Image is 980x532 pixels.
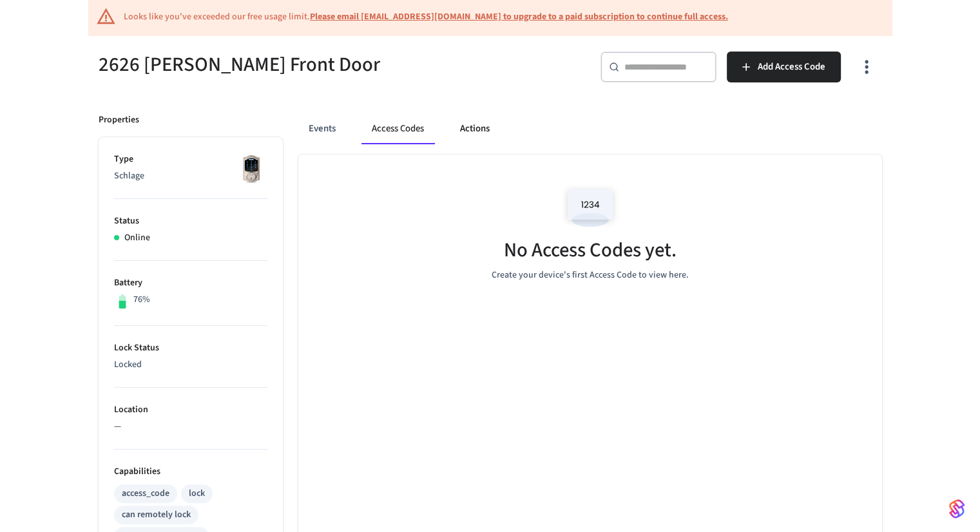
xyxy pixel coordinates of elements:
button: Events [298,113,346,144]
p: Location [114,403,267,417]
p: — [114,420,267,433]
button: Actions [450,113,500,144]
p: Create your device's first Access Code to view here. [492,269,689,282]
h5: 2626 [PERSON_NAME] Front Door [99,52,483,78]
div: Looks like you've exceeded our free usage limit. [124,10,728,24]
p: Schlage [114,169,267,183]
p: Status [114,214,267,228]
span: Add Access Code [758,59,825,75]
p: Battery [114,276,267,290]
div: ant example [298,113,882,144]
img: Schlage Sense Smart Deadbolt with Camelot Trim, Front [235,153,267,185]
p: Lock Status [114,341,267,355]
a: Please email [EMAIL_ADDRESS][DOMAIN_NAME] to upgrade to a paid subscription to continue full access. [310,10,728,23]
div: lock [189,487,205,500]
img: SeamLogoGradient.69752ec5.svg [949,499,965,519]
p: Type [114,153,267,166]
img: Access Codes Empty State [561,180,619,235]
p: Locked [114,358,267,372]
button: Access Codes [361,113,434,144]
div: can remotely lock [122,508,191,522]
div: access_code [122,487,169,500]
button: Add Access Code [727,52,841,82]
p: Capabilities [114,465,267,479]
p: Properties [99,113,139,127]
h5: No Access Codes yet. [504,237,677,263]
p: 76% [133,293,150,307]
p: Online [124,231,150,245]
